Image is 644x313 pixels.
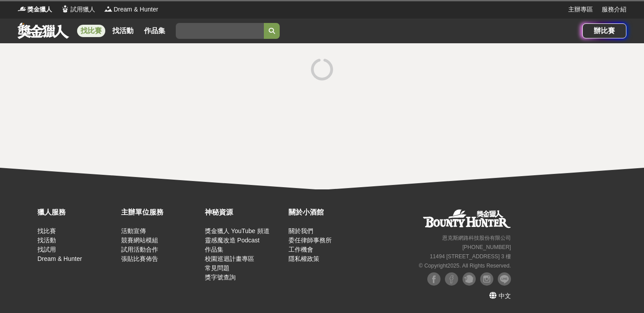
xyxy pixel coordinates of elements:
a: LogoDream & Hunter [104,5,158,14]
span: Dream & Hunter [114,5,158,14]
small: © Copyright 2025 . All Rights Reserved. [419,263,511,269]
div: 關於小酒館 [289,207,368,218]
img: Facebook [427,272,440,286]
a: Logo試用獵人 [61,5,95,14]
a: 獎金獵人 YouTube 頻道 [205,227,270,234]
a: 隱私權政策 [289,255,319,262]
img: Logo [61,4,70,13]
a: 委任律師事務所 [289,237,332,244]
img: Instagram [480,272,493,286]
a: 工作機會 [289,246,313,253]
a: 找試用 [37,246,56,253]
a: 主辦專區 [568,5,593,14]
img: Logo [104,4,113,13]
span: 試用獵人 [70,5,95,14]
a: 作品集 [141,25,169,37]
a: 活動宣傳 [121,227,146,234]
img: Facebook [445,272,458,286]
a: 找比賽 [37,227,56,234]
a: 找活動 [37,237,56,244]
small: 11494 [STREET_ADDRESS] 3 樓 [430,253,511,260]
a: Dream & Hunter [37,255,82,262]
a: 競賽網站模組 [121,237,158,244]
a: 找活動 [109,25,137,37]
a: 作品集 [205,246,223,253]
a: 靈感魔改造 Podcast [205,237,259,244]
a: 校園巡迴計畫專區 [205,255,254,262]
div: 獵人服務 [37,207,117,218]
span: 中文 [499,292,511,299]
a: 張貼比賽佈告 [121,255,158,262]
div: 神秘資源 [205,207,284,218]
small: 恩克斯網路科技股份有限公司 [442,235,511,241]
a: 獎字號查詢 [205,274,236,281]
a: 試用活動合作 [121,246,158,253]
img: Logo [18,4,26,13]
a: 關於我們 [289,227,313,234]
a: Logo獎金獵人 [18,5,52,14]
a: 找比賽 [77,25,105,37]
a: 辦比賽 [582,23,626,38]
span: 獎金獵人 [27,5,52,14]
a: 常見問題 [205,264,229,272]
small: [PHONE_NUMBER] [463,244,511,250]
div: 主辦單位服務 [121,207,200,218]
img: LINE [498,272,511,286]
a: 服務介紹 [602,5,626,14]
img: Plurk [463,272,476,286]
